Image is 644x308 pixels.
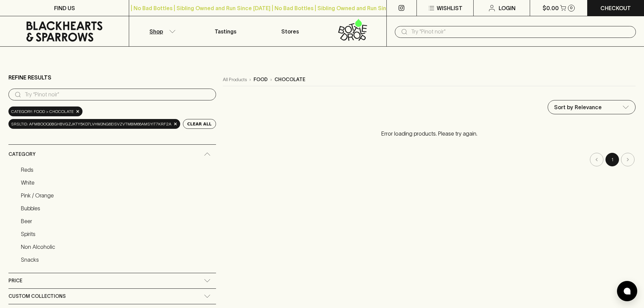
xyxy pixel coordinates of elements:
[499,4,516,12] p: Login
[183,119,216,129] button: Clear All
[8,150,35,159] span: Category
[129,16,193,46] button: Shop
[18,177,216,188] a: White
[18,203,216,214] a: Bubbles
[149,27,163,35] p: Shop
[11,108,74,115] span: Category: food > chocolate
[600,4,631,12] p: Checkout
[18,228,216,240] a: Spirits
[215,27,236,35] p: Tastings
[8,289,216,304] div: Custom Collections
[411,26,630,37] input: Try "Pinot noir"
[25,89,211,100] input: Try “Pinot noir”
[18,190,216,201] a: Pink / Orange
[18,215,216,227] a: Beer
[54,4,75,12] p: FIND US
[76,108,80,115] span: ×
[543,4,559,12] p: $0.00
[18,164,216,175] a: Reds
[173,120,177,127] span: ×
[548,100,635,114] div: Sort by Relevance
[437,4,462,12] p: Wishlist
[8,292,66,301] span: Custom Collections
[281,27,299,35] p: Stores
[18,241,216,253] a: Non Alcoholic
[554,103,602,111] p: Sort by Relevance
[254,76,268,83] p: food
[8,73,51,81] p: Refine Results
[270,76,272,83] p: ›
[258,16,322,46] a: Stores
[223,76,247,83] a: All Products
[605,153,619,166] button: page 1
[8,145,216,164] div: Category
[570,6,573,10] p: 0
[11,121,171,127] span: srsltid: AfmBOoq0BGhbvgZjkTy5kd7lvhM3ng6EIsvZvTm8im66amSYIT7krF2a
[18,254,216,265] a: Snacks
[223,153,636,166] nav: pagination navigation
[249,76,251,83] p: ›
[275,76,305,83] p: chocolate
[223,123,636,144] p: Error loading products. Please try again.
[8,277,22,285] span: Price
[193,16,258,46] a: Tastings
[624,288,630,294] img: bubble-icon
[8,273,216,288] div: Price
